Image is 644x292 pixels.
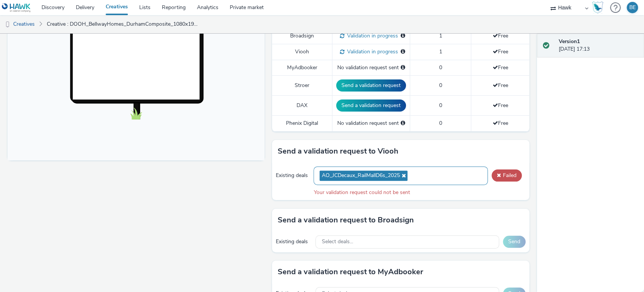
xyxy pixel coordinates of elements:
span: 0 [439,64,442,71]
div: Please select a deal below and click on Send to send a validation request to Phenix Digital. [401,120,405,127]
div: No validation request sent [336,64,406,71]
span: Free [492,120,508,127]
img: Advertisement preview [93,23,164,151]
td: Stroer [272,75,332,95]
button: Failed [492,169,522,182]
strong: Version 1 [559,38,580,45]
span: AO_JCDecaux_RailMallD6s_2025 [321,172,400,179]
span: 0 [439,102,442,109]
div: No validation request sent [336,120,406,127]
div: Please select a deal below and click on Send to send a validation request to MyAdbooker. [401,64,405,71]
span: Free [492,82,508,89]
td: MyAdbooker [272,60,332,75]
h3: Send a validation request to Broadsign [278,214,414,226]
div: Existing deals [276,238,312,245]
a: Creative : DOOH_BellwayHomes_DurhamComposite_1080x1920_23/09/2025 [43,15,204,33]
span: Select deals... [321,239,353,245]
h3: Send a validation request to Viooh [278,146,398,157]
span: Validation in progress [344,32,398,39]
td: Broadsign [272,28,332,44]
div: BE [629,2,636,13]
span: 0 [439,120,442,127]
span: 1 [439,32,442,39]
div: Your validation request could not be sent [314,189,525,196]
div: [DATE] 17:13 [559,38,638,53]
span: 0 [439,82,442,89]
td: DAX [272,96,332,116]
img: dooh [4,21,11,28]
button: Send [503,236,526,248]
h3: Send a validation request to MyAdbooker [278,266,423,278]
img: undefined Logo [2,3,31,12]
span: Free [492,64,508,71]
td: Viooh [272,44,332,60]
span: Free [492,32,508,39]
button: Send a validation request [336,79,406,92]
div: Existing deals [276,172,310,179]
img: Hawk Academy [592,2,603,14]
td: Phenix Digital [272,116,332,131]
span: Free [492,48,508,55]
span: Validation in progress [344,48,398,55]
span: Free [492,102,508,109]
button: Send a validation request [336,99,406,112]
a: Hawk Academy [592,2,606,14]
span: 1 [439,48,442,55]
